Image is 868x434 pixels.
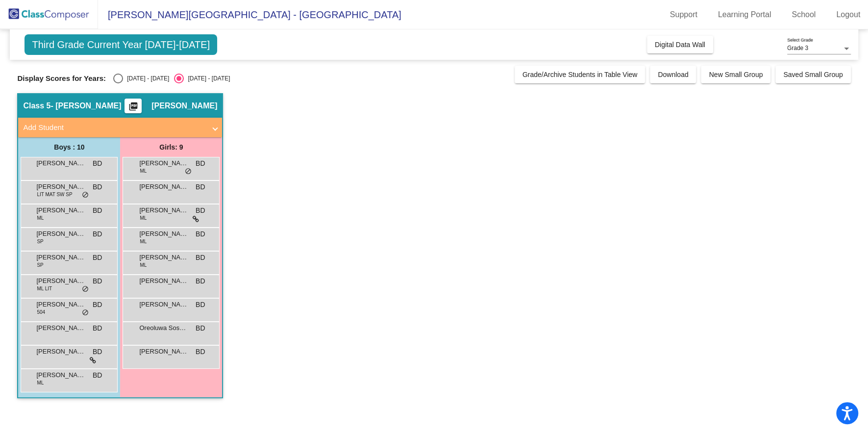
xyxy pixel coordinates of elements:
[93,300,102,310] span: BD
[196,323,205,333] span: BD
[139,229,188,239] span: [PERSON_NAME]
[93,370,102,381] span: BD
[196,229,205,239] span: BD
[93,276,102,286] span: BD
[23,101,50,111] span: Class 5
[522,71,638,78] span: Grade/Archive Students in Table View
[37,261,43,269] span: SP
[93,182,102,192] span: BD
[93,323,102,333] span: BD
[647,36,713,53] button: Digital Data Wall
[36,323,85,333] span: [PERSON_NAME]
[709,71,763,78] span: New Small Group
[93,229,102,239] span: BD
[784,7,823,23] a: School
[196,347,205,357] span: BD
[25,34,217,55] span: Third Grade Current Year [DATE]-[DATE]
[139,182,188,192] span: [PERSON_NAME]
[37,308,45,316] span: 504
[710,7,779,23] a: Learning Portal
[93,347,102,357] span: BD
[655,41,705,49] span: Digital Data Wall
[828,7,868,23] a: Logout
[23,122,205,133] mat-panel-title: Add Student
[36,229,85,239] span: [PERSON_NAME]
[82,285,89,293] span: do_not_disturb_alt
[93,158,102,169] span: BD
[662,7,705,23] a: Support
[93,205,102,216] span: BD
[184,74,230,83] div: [DATE] - [DATE]
[151,101,217,111] span: [PERSON_NAME]
[140,214,147,222] span: ML
[185,168,192,176] span: do_not_disturb_alt
[140,238,147,245] span: ML
[113,74,230,83] mat-radio-group: Select an option
[139,300,188,309] span: [PERSON_NAME]
[139,205,188,215] span: [PERSON_NAME]
[196,276,205,286] span: BD
[783,71,843,78] span: Saved Small Group
[37,191,72,198] span: LIT MAT SW SP
[139,253,188,262] span: [PERSON_NAME]
[37,379,44,386] span: ML
[196,182,205,192] span: BD
[98,7,401,23] span: [PERSON_NAME][GEOGRAPHIC_DATA] - [GEOGRAPHIC_DATA]
[120,137,222,157] div: Girls: 9
[650,66,696,83] button: Download
[37,285,52,292] span: ML LIT
[18,118,222,137] mat-expansion-panel-header: Add Student
[196,300,205,310] span: BD
[37,238,43,245] span: SP
[36,182,85,192] span: [PERSON_NAME]
[139,158,188,168] span: [PERSON_NAME]
[36,253,85,262] span: [PERSON_NAME]
[139,323,188,333] span: Oreoluwa Sosami
[93,253,102,263] span: BD
[18,137,120,157] div: Boys : 10
[36,276,85,286] span: [PERSON_NAME]
[36,205,85,215] span: [PERSON_NAME]
[139,347,188,357] span: [PERSON_NAME]
[37,214,44,222] span: ML
[36,158,85,168] span: [PERSON_NAME]
[123,74,169,83] div: [DATE] - [DATE]
[82,309,89,317] span: do_not_disturb_alt
[17,74,106,83] span: Display Scores for Years:
[196,253,205,263] span: BD
[36,300,85,309] span: [PERSON_NAME]
[196,158,205,169] span: BD
[36,347,85,357] span: [PERSON_NAME]
[515,66,645,83] button: Grade/Archive Students in Table View
[775,66,850,83] button: Saved Small Group
[140,261,147,269] span: ML
[82,191,89,199] span: do_not_disturb_alt
[127,102,139,115] mat-icon: picture_as_pdf
[196,205,205,216] span: BD
[36,370,85,380] span: [PERSON_NAME]
[140,167,147,175] span: ML
[787,45,808,51] span: Grade 3
[701,66,770,83] button: New Small Group
[124,99,142,113] button: Print Students Details
[139,276,188,286] span: [PERSON_NAME]
[658,71,688,78] span: Download
[50,101,121,111] span: - [PERSON_NAME]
